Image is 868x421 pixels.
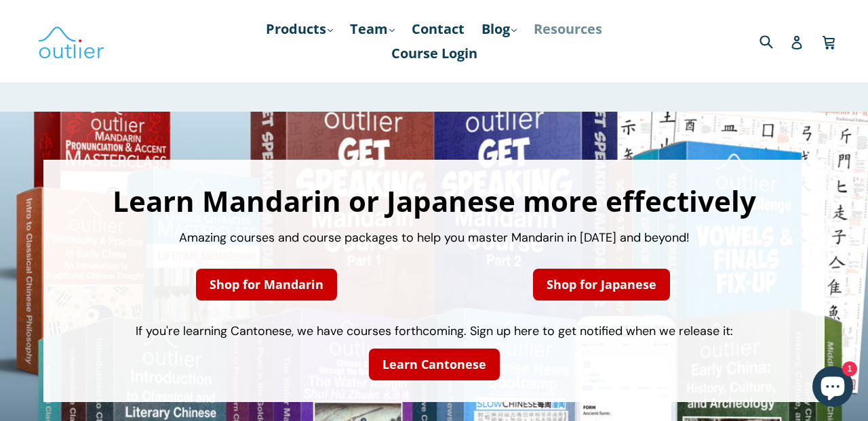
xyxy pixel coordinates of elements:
[259,17,340,41] a: Products
[136,323,733,339] span: If you're learning Cantonese, we have courses forthcoming. Sign up here to get notified when we r...
[756,27,793,55] input: Search
[343,17,401,41] a: Team
[57,187,811,215] h1: Learn Mandarin or Japanese more effectively
[384,41,484,66] a: Course Login
[527,17,609,41] a: Resources
[533,269,670,301] a: Shop for Japanese
[405,17,471,41] a: Contact
[808,366,857,410] inbox-online-store-chat: Shopify online store chat
[369,349,500,380] a: Learn Cantonese
[196,269,337,301] a: Shop for Mandarin
[37,22,105,61] img: Outlier Linguistics
[179,229,690,246] span: Amazing courses and course packages to help you master Mandarin in [DATE] and beyond!
[475,17,524,41] a: Blog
